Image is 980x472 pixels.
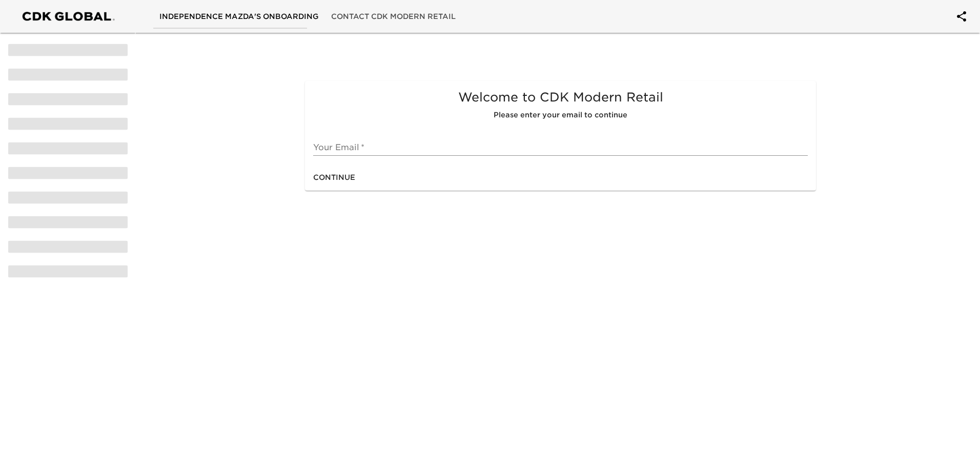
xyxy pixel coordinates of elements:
span: Independence Mazda's Onboarding [159,10,319,23]
button: account of current user [949,4,974,29]
h6: Please enter your email to continue [313,110,808,121]
h5: Welcome to CDK Modern Retail [313,89,808,106]
button: Continue [309,168,359,187]
span: Contact CDK Modern Retail [331,10,456,23]
span: Continue [313,171,355,184]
